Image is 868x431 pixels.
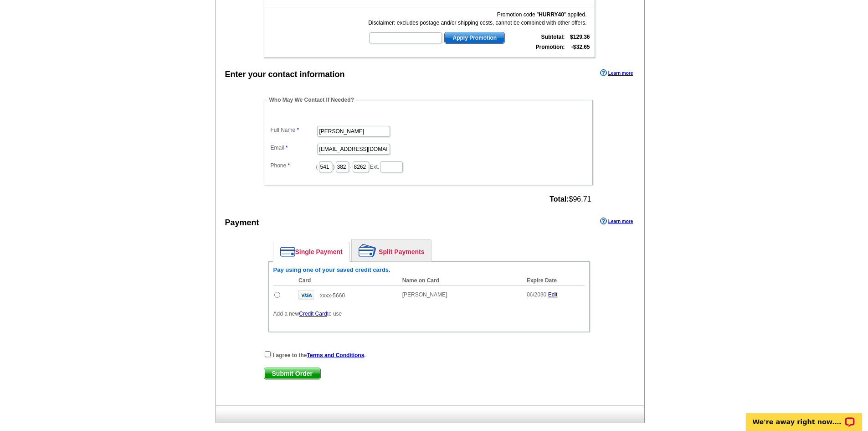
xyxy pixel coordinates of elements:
span: Submit Order [264,368,320,379]
span: $96.71 [550,195,591,203]
img: split-payment.png [359,244,376,257]
div: Enter your contact information [225,68,345,81]
a: Single Payment [273,242,349,261]
strong: -$32.65 [571,44,590,50]
button: Apply Promotion [444,32,505,44]
b: HURRY40 [539,11,564,18]
th: Card [294,276,398,286]
label: Full Name [271,126,316,134]
h6: Pay using one of your saved credit cards. [273,266,585,274]
iframe: LiveChat chat widget [740,402,868,431]
div: Promotion code " " applied. Disclaimer: excludes postage and/or shipping costs, cannot be combine... [368,10,586,27]
strong: Promotion: [536,44,565,50]
a: Credit Card [299,311,327,317]
label: Phone [271,161,316,170]
th: Expire Date [522,276,585,286]
a: Terms and Conditions [307,352,365,358]
strong: Subtotal: [541,34,565,40]
th: Name on Card [398,276,522,286]
span: [PERSON_NAME] [402,291,447,298]
span: xxxx-5660 [320,292,345,299]
strong: Total: [550,195,569,203]
span: Apply Promotion [445,32,504,43]
legend: Who May We Contact If Needed? [268,96,355,104]
dd: ( ) - Ext. [268,159,588,173]
strong: I agree to the . [273,352,366,358]
img: visa.gif [298,290,314,300]
span: 06/2030 [527,291,546,298]
p: Add a new to use [273,310,585,318]
img: single-payment.png [280,247,295,257]
a: Split Payments [352,239,431,261]
label: Email [271,144,316,152]
div: Payment [225,217,259,229]
a: Learn more [600,69,633,77]
a: Learn more [600,218,633,225]
strong: $129.36 [570,34,590,40]
a: Edit [548,291,558,298]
